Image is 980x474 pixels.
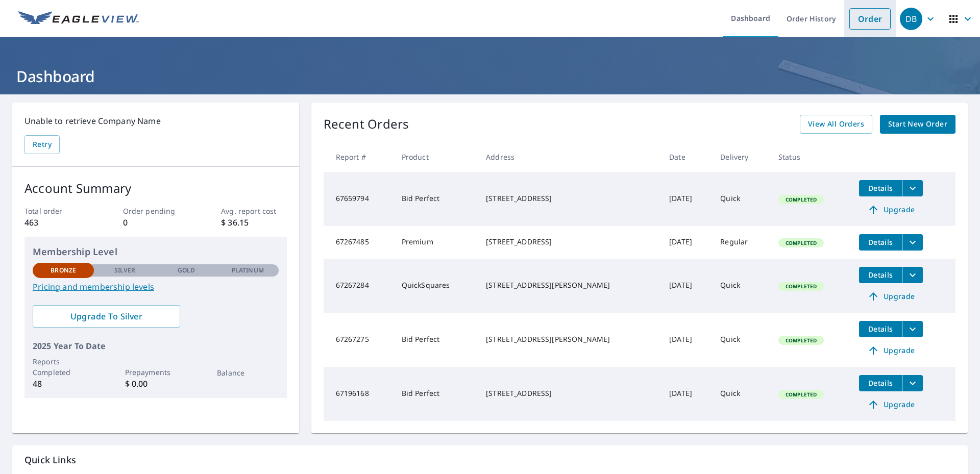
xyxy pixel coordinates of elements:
button: detailsBtn-67267284 [859,267,902,283]
span: Completed [779,196,823,203]
th: Report # [324,142,394,172]
div: [STREET_ADDRESS][PERSON_NAME] [486,280,653,290]
p: Bronze [51,266,76,275]
p: Gold [178,266,195,275]
p: $ 0.00 [125,378,186,390]
button: detailsBtn-67196168 [859,375,902,391]
div: [STREET_ADDRESS][PERSON_NAME] [486,334,653,344]
span: View All Orders [808,118,864,131]
span: Upgrade [865,290,917,303]
td: [DATE] [661,367,712,421]
button: Retry [24,135,60,154]
p: 0 [123,216,188,229]
th: Address [478,142,661,172]
button: filesDropdownBtn-67267284 [902,267,923,283]
th: Date [661,142,712,172]
p: 48 [33,378,94,390]
span: Completed [779,283,823,290]
p: Recent Orders [324,115,409,134]
p: $ 36.15 [221,216,286,229]
span: Start New Order [888,118,947,131]
td: 67659794 [324,172,394,226]
a: Order [849,8,891,30]
div: DB [900,8,922,30]
button: detailsBtn-67267275 [859,321,902,337]
td: Bid Perfect [394,313,478,367]
td: [DATE] [661,172,712,226]
div: [STREET_ADDRESS] [486,193,653,204]
p: Balance [217,367,278,378]
p: 2025 Year To Date [33,340,279,352]
th: Delivery [712,142,770,172]
p: Platinum [232,266,264,275]
a: View All Orders [800,115,872,134]
p: Account Summary [24,179,287,197]
span: Completed [779,239,823,246]
a: Pricing and membership levels [33,281,279,293]
p: Avg. report cost [221,206,286,216]
p: Quick Links [24,454,955,466]
span: Retry [33,138,52,151]
td: Quick [712,367,770,421]
p: 463 [24,216,90,229]
div: [STREET_ADDRESS] [486,237,653,247]
th: Status [770,142,851,172]
div: [STREET_ADDRESS] [486,388,653,398]
span: Upgrade [865,344,917,357]
p: Order pending [123,206,188,216]
span: Upgrade To Silver [41,311,172,322]
td: Quick [712,313,770,367]
h1: Dashboard [12,66,968,87]
p: Prepayments [125,367,186,378]
span: Upgrade [865,204,917,216]
td: Regular [712,226,770,259]
a: Upgrade [859,202,923,218]
button: filesDropdownBtn-67267275 [902,321,923,337]
img: EV Logo [18,11,139,27]
td: Bid Perfect [394,172,478,226]
span: Details [865,237,896,247]
td: [DATE] [661,259,712,313]
td: 67196168 [324,367,394,421]
a: Upgrade [859,396,923,413]
button: filesDropdownBtn-67267485 [902,234,923,251]
a: Upgrade To Silver [33,305,180,328]
span: Details [865,378,896,388]
p: Silver [114,266,136,275]
td: Bid Perfect [394,367,478,421]
td: Quick [712,259,770,313]
a: Start New Order [880,115,955,134]
button: detailsBtn-67659794 [859,180,902,196]
td: Premium [394,226,478,259]
td: [DATE] [661,226,712,259]
td: QuickSquares [394,259,478,313]
span: Details [865,324,896,334]
span: Details [865,183,896,193]
a: Upgrade [859,342,923,359]
p: Total order [24,206,90,216]
td: [DATE] [661,313,712,367]
span: Details [865,270,896,280]
td: 67267485 [324,226,394,259]
button: filesDropdownBtn-67659794 [902,180,923,196]
p: Reports Completed [33,356,94,378]
span: Completed [779,391,823,398]
p: Membership Level [33,245,279,259]
p: Unable to retrieve Company Name [24,115,287,127]
th: Product [394,142,478,172]
button: filesDropdownBtn-67196168 [902,375,923,391]
span: Completed [779,337,823,344]
td: 67267275 [324,313,394,367]
span: Upgrade [865,398,917,411]
td: 67267284 [324,259,394,313]
a: Upgrade [859,288,923,305]
td: Quick [712,172,770,226]
button: detailsBtn-67267485 [859,234,902,251]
